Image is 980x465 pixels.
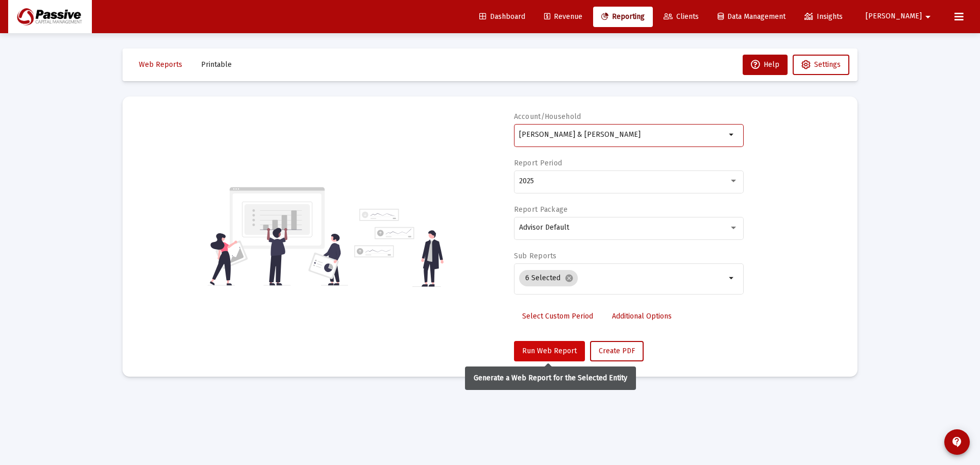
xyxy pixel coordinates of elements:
[16,7,84,27] img: Dashboard
[536,7,591,27] a: Revenue
[139,60,182,69] span: Web Reports
[522,347,577,355] span: Run Web Report
[208,186,348,287] img: reporting
[565,274,574,283] mat-icon: cancel
[131,55,190,75] button: Web Reports
[793,55,849,75] button: Settings
[601,12,645,21] span: Reporting
[804,12,843,21] span: Insights
[922,7,934,27] mat-icon: arrow_drop_down
[519,270,578,286] mat-chip: 6 Selected
[544,12,582,21] span: Revenue
[519,177,534,185] span: 2025
[590,341,644,361] button: Create PDF
[951,436,963,448] mat-icon: contact_support
[193,55,240,75] button: Printable
[514,159,562,167] label: Report Period
[514,252,557,260] label: Sub Reports
[593,7,653,27] a: Reporting
[514,341,585,361] button: Run Web Report
[519,268,726,288] mat-chip-list: Selection
[853,6,946,27] button: [PERSON_NAME]
[664,12,699,21] span: Clients
[519,131,726,139] input: Search or select an account or household
[796,7,851,27] a: Insights
[726,129,738,141] mat-icon: arrow_drop_down
[709,7,794,27] a: Data Management
[514,205,568,214] label: Report Package
[599,347,635,355] span: Create PDF
[718,12,786,21] span: Data Management
[201,60,232,69] span: Printable
[655,7,707,27] a: Clients
[471,7,533,27] a: Dashboard
[514,112,581,121] label: Account/Household
[522,312,593,321] span: Select Custom Period
[519,223,569,232] span: Advisor Default
[751,60,779,69] span: Help
[726,272,738,284] mat-icon: arrow_drop_down
[612,312,672,321] span: Additional Options
[479,12,525,21] span: Dashboard
[814,60,841,69] span: Settings
[354,209,444,287] img: reporting-alt
[866,12,922,21] span: [PERSON_NAME]
[743,55,788,75] button: Help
